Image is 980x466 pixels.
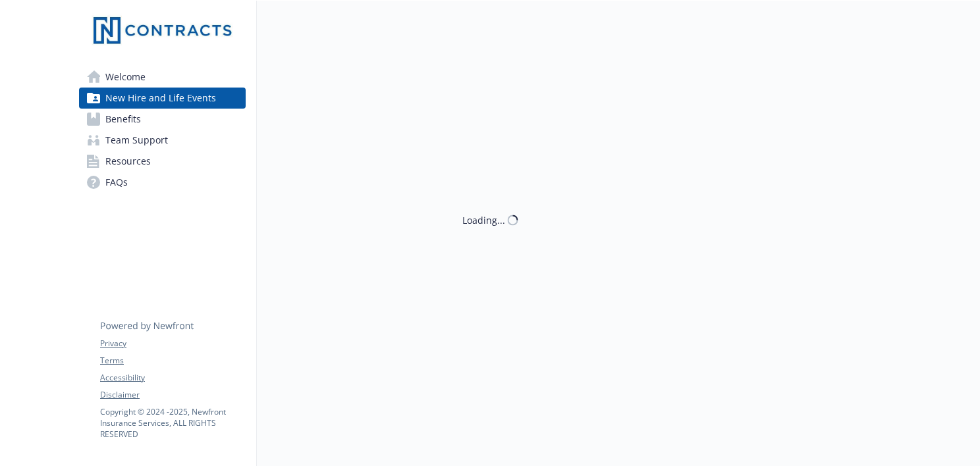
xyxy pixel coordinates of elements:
[79,172,246,193] a: FAQs
[100,355,245,367] a: Terms
[100,389,245,401] a: Disclaimer
[79,151,246,172] a: Resources
[100,338,245,349] a: Privacy
[105,172,128,193] span: FAQs
[79,130,246,151] a: Team Support
[100,372,245,384] a: Accessibility
[79,88,246,109] a: New Hire and Life Events
[105,66,146,88] span: Welcome
[79,66,246,88] a: Welcome
[105,130,168,151] span: Team Support
[105,151,151,172] span: Resources
[462,213,505,227] div: Loading...
[79,109,246,130] a: Benefits
[100,406,245,440] p: Copyright © 2024 - 2025 , Newfront Insurance Services, ALL RIGHTS RESERVED
[105,109,141,130] span: Benefits
[105,88,216,109] span: New Hire and Life Events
